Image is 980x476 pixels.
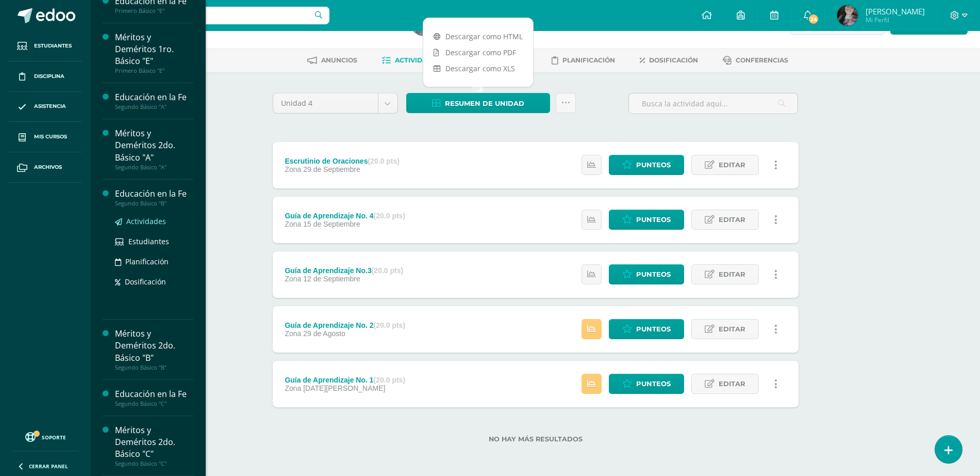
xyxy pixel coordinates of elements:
[8,61,82,92] a: Disciplina
[12,430,78,443] a: Soporte
[719,265,745,284] span: Editar
[285,220,301,228] span: Zona
[372,266,403,275] strong: (20.0 pts)
[34,102,66,110] span: Asistencia
[34,72,64,81] span: Disciplina
[649,56,698,64] span: Dosificación
[115,128,193,170] a: Méritos y Deméritos 2do. Básico "A"Segundo Básico "A"
[837,5,858,26] img: b5ba50f65ad5dabcfd4408fb91298ba6.png
[395,56,440,64] span: Actividades
[285,376,405,384] div: Guía de Aprendizaje No. 1
[115,256,193,267] a: Planificación
[374,321,405,329] strong: (20.0 pts)
[719,320,745,339] span: Editar
[115,364,193,371] div: Segundo Básico "B"
[273,93,397,113] a: Unidad 4
[34,133,67,141] span: Mis cursos
[303,220,360,228] span: 15 de Septiembre
[97,7,329,24] input: Busca un usuario...
[115,235,193,247] a: Estudiantes
[423,44,533,60] a: Descargar como PDF
[640,52,698,69] a: Dosificación
[307,52,357,69] a: Anuncios
[115,460,193,467] div: Segundo Básico "C"
[115,215,193,227] a: Actividades
[382,52,440,69] a: Actividades
[115,388,193,400] div: Educación en la Fe
[303,275,360,283] span: 12 de Septiembre
[115,276,193,288] a: Dosificación
[736,56,788,64] span: Conferencias
[374,212,405,220] strong: (20.0 pts)
[303,384,385,392] span: [DATE][PERSON_NAME]
[115,91,193,103] div: Educación en la Fe
[445,94,524,113] span: Resumen de unidad
[636,265,671,284] span: Punteos
[406,93,550,113] a: Resumen de unidad
[866,6,925,17] span: [PERSON_NAME]
[636,320,671,339] span: Punteos
[609,319,684,339] a: Punteos
[285,165,301,173] span: Zona
[115,200,193,207] div: Segundo Básico "B"
[115,424,193,460] div: Méritos y Deméritos 2do. Básico "C"
[636,210,671,229] span: Punteos
[115,31,193,74] a: Méritos y Deméritos 1ro. Básico "E"Primero Básico "E"
[128,236,169,246] span: Estudiantes
[8,31,82,61] a: Estudiantes
[719,210,745,229] span: Editar
[423,28,533,44] a: Descargar como HTML
[609,210,684,230] a: Punteos
[609,155,684,175] a: Punteos
[273,435,799,443] label: No hay más resultados
[423,60,533,76] a: Descargar como XLS
[115,103,193,110] div: Segundo Básico "A"
[115,91,193,110] a: Educación en la FeSegundo Básico "A"
[8,152,82,183] a: Archivos
[285,275,301,283] span: Zona
[29,463,68,470] span: Cerrar panel
[126,216,166,226] span: Actividades
[115,400,193,407] div: Segundo Básico "C"
[42,434,66,441] span: Soporte
[285,329,301,338] span: Zona
[8,122,82,152] a: Mis cursos
[115,188,193,200] div: Educación en la Fe
[808,13,819,25] span: 24
[303,165,360,173] span: 29 de Septiembre
[281,93,370,113] span: Unidad 4
[719,374,745,393] span: Editar
[719,155,745,174] span: Editar
[636,155,671,174] span: Punteos
[115,328,193,363] div: Méritos y Deméritos 2do. Básico "B"
[115,164,193,171] div: Segundo Básico "A"
[552,52,615,69] a: Planificación
[125,277,166,287] span: Dosificación
[562,56,615,64] span: Planificación
[609,264,684,284] a: Punteos
[303,329,345,338] span: 29 de Agosto
[285,212,405,220] div: Guía de Aprendizaje No. 4
[115,424,193,467] a: Méritos y Deméritos 2do. Básico "C"Segundo Básico "C"
[115,328,193,371] a: Méritos y Deméritos 2do. Básico "B"Segundo Básico "B"
[285,321,405,329] div: Guía de Aprendizaje No. 2
[866,15,925,24] span: Mi Perfil
[115,388,193,407] a: Educación en la FeSegundo Básico "C"
[368,157,399,165] strong: (20.0 pts)
[636,374,671,393] span: Punteos
[34,163,62,171] span: Archivos
[115,31,193,67] div: Méritos y Deméritos 1ro. Básico "E"
[115,7,193,14] div: Primero Básico "E"
[125,257,169,266] span: Planificación
[609,374,684,394] a: Punteos
[130,27,400,37] div: Segundo Básico 'A'
[115,67,193,74] div: Primero Básico "E"
[285,157,400,165] div: Escrutinio de Oraciones
[115,128,193,163] div: Méritos y Deméritos 2do. Básico "A"
[285,266,403,275] div: Guía de Aprendizaje No.3
[374,376,405,384] strong: (20.0 pts)
[115,188,193,207] a: Educación en la FeSegundo Básico "B"
[34,42,72,50] span: Estudiantes
[285,384,301,392] span: Zona
[321,56,357,64] span: Anuncios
